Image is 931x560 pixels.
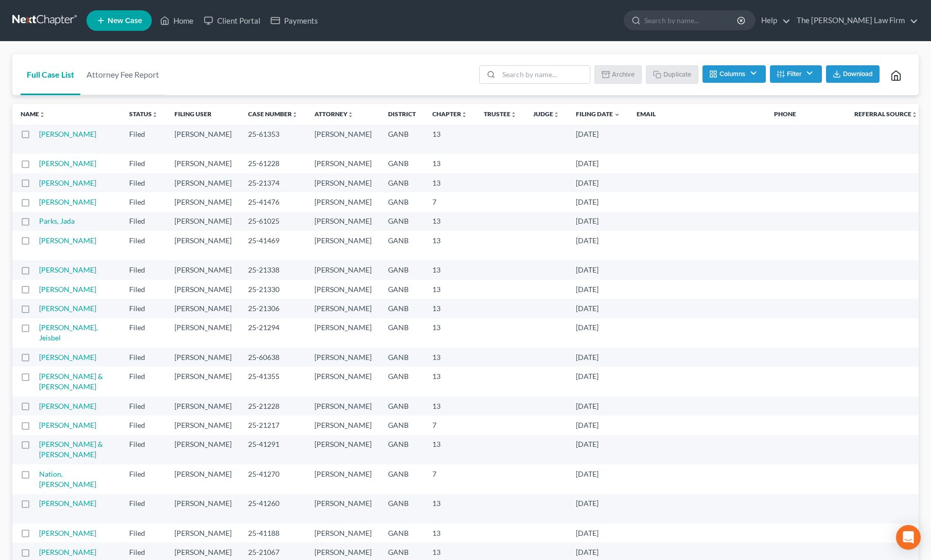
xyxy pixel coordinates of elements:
a: Full Case List [21,54,80,95]
a: Case Numberunfold_more [248,110,298,118]
td: 25-21294 [240,318,306,348]
a: [PERSON_NAME] & [PERSON_NAME] [39,372,103,391]
i: unfold_more [152,112,158,118]
td: [DATE] [568,464,628,494]
td: Filed [121,299,166,318]
td: [PERSON_NAME] [166,464,240,494]
td: 25-21338 [240,260,306,279]
td: [PERSON_NAME] [166,367,240,396]
td: [PERSON_NAME] [306,416,380,435]
a: Help [756,11,791,30]
a: Attorney Fee Report [80,54,165,95]
td: GANB [380,348,424,367]
td: 25-41260 [240,494,306,523]
td: [DATE] [568,367,628,396]
a: [PERSON_NAME] [39,197,96,206]
i: unfold_more [553,112,559,118]
th: District [380,104,424,124]
td: [PERSON_NAME] [306,367,380,396]
td: Filed [121,318,166,348]
td: 13 [424,396,476,416]
span: Download [843,70,873,78]
td: 13 [424,260,476,279]
i: expand_more [614,112,620,118]
td: [PERSON_NAME] [306,124,380,154]
td: [DATE] [568,231,628,260]
td: [PERSON_NAME] [166,523,240,543]
td: Filed [121,494,166,523]
td: [DATE] [568,299,628,318]
td: GANB [380,523,424,543]
a: Home [155,11,199,30]
td: Filed [121,280,166,299]
td: 13 [424,231,476,260]
td: GANB [380,192,424,211]
td: 25-41291 [240,435,306,464]
td: GANB [380,231,424,260]
a: [PERSON_NAME] [39,178,96,187]
td: GANB [380,435,424,464]
td: Filed [121,396,166,416]
td: 25-21217 [240,416,306,435]
td: [PERSON_NAME] [166,348,240,367]
td: GANB [380,299,424,318]
td: 25-21330 [240,280,306,299]
td: 13 [424,348,476,367]
th: Phone [766,104,846,124]
td: 13 [424,523,476,543]
td: GANB [380,367,424,396]
td: [PERSON_NAME] [306,464,380,494]
td: [PERSON_NAME] [166,231,240,260]
a: Chapterunfold_more [432,110,467,118]
a: [PERSON_NAME] [39,529,96,537]
td: [DATE] [568,494,628,523]
td: GANB [380,396,424,416]
td: 13 [424,280,476,299]
a: [PERSON_NAME] [39,499,96,508]
td: 13 [424,494,476,523]
a: [PERSON_NAME] [39,421,96,429]
a: [PERSON_NAME] [39,265,96,274]
td: Filed [121,212,166,231]
input: Search by name... [499,66,590,83]
td: GANB [380,416,424,435]
td: [PERSON_NAME] [166,280,240,299]
td: Filed [121,173,166,192]
td: [DATE] [568,280,628,299]
td: [PERSON_NAME] [306,192,380,211]
td: [PERSON_NAME] [166,299,240,318]
th: Email [628,104,766,124]
a: [PERSON_NAME] [39,236,96,245]
td: [DATE] [568,523,628,543]
td: 13 [424,173,476,192]
td: [DATE] [568,348,628,367]
td: 13 [424,318,476,348]
i: unfold_more [292,112,298,118]
td: 25-61353 [240,124,306,154]
a: [PERSON_NAME] [39,548,96,556]
td: GANB [380,154,424,173]
td: Filed [121,192,166,211]
td: GANB [380,464,424,494]
td: Filed [121,154,166,173]
td: GANB [380,212,424,231]
a: [PERSON_NAME] [39,130,96,138]
td: 25-61025 [240,212,306,231]
td: [PERSON_NAME] [166,192,240,211]
td: GANB [380,494,424,523]
button: Download [826,65,880,83]
i: unfold_more [511,112,517,118]
td: 25-41355 [240,367,306,396]
a: Payments [266,11,323,30]
td: 25-41476 [240,192,306,211]
td: 13 [424,299,476,318]
td: [DATE] [568,212,628,231]
td: GANB [380,260,424,279]
td: Filed [121,231,166,260]
td: [DATE] [568,396,628,416]
td: [DATE] [568,124,628,154]
td: 25-21228 [240,396,306,416]
td: [PERSON_NAME] [166,212,240,231]
a: [PERSON_NAME], Jeisbel [39,323,98,342]
a: Parks, Jada [39,216,75,225]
